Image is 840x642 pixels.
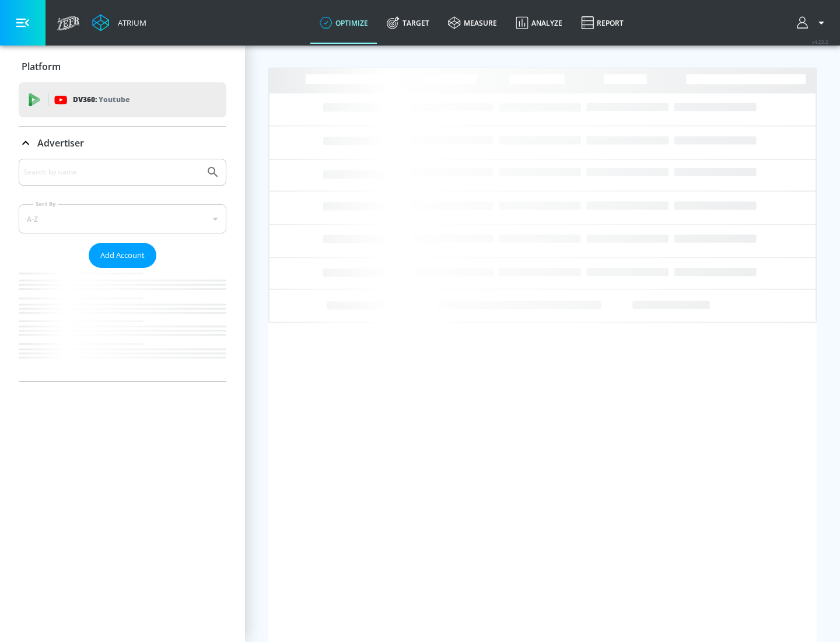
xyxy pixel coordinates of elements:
a: Atrium [92,14,146,32]
span: v 4.22.2 [812,39,828,45]
div: A-Z [19,204,226,233]
div: Advertiser [19,127,226,159]
p: Platform [22,60,61,73]
span: Add Account [100,249,145,262]
div: DV360: Youtube [19,82,226,117]
p: Youtube [99,93,129,106]
a: Analyze [506,2,572,44]
input: Search by name [23,165,200,180]
div: Advertiser [19,159,226,381]
button: Add Account [89,243,156,268]
a: measure [439,2,506,44]
label: Sort By [33,200,58,208]
a: Target [377,2,439,44]
a: Report [572,2,633,44]
div: Atrium [113,18,146,28]
p: DV360: [73,93,129,106]
p: Advertiser [37,137,84,149]
nav: list of Advertiser [19,268,226,381]
a: optimize [310,2,377,44]
div: Platform [19,50,226,83]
